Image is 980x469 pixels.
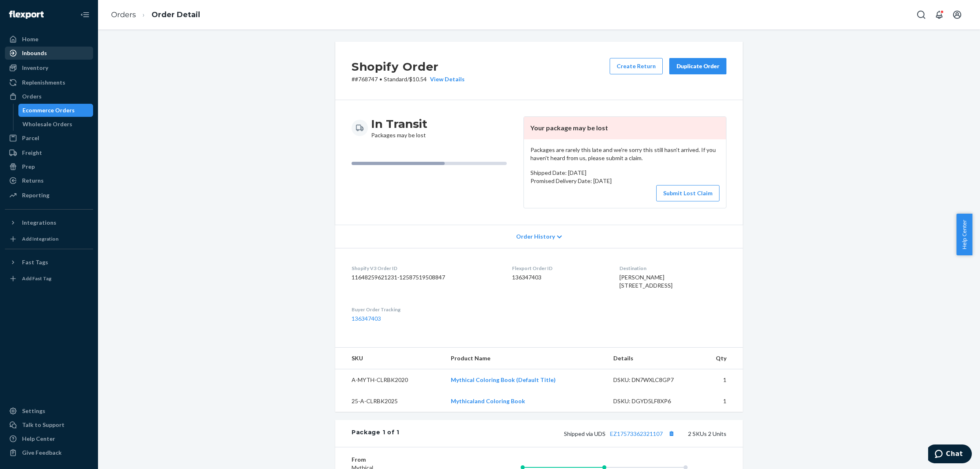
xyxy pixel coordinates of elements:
a: Orders [5,90,93,103]
div: DSKU: DGYD5LF8XP6 [613,397,690,405]
h2: Shopify Order [352,58,465,75]
dd: 11648259621231-12587519508847 [352,273,499,281]
th: Qty [697,348,743,369]
span: Shipped via UDS [564,430,677,437]
span: Order History [516,232,555,241]
th: Product Name [444,348,607,369]
div: Ecommerce Orders [22,106,75,114]
p: Promised Delivery Date: [DATE] [530,177,719,185]
button: Open Search Box [913,7,929,23]
p: Shipped Date: [DATE] [530,169,719,177]
div: Settings [22,407,45,415]
img: Flexport logo [9,11,44,19]
div: Returns [22,176,44,185]
td: A-MYTH-CLRBK2020 [335,369,444,391]
a: Wholesale Orders [18,118,94,131]
div: Duplicate Order [676,62,719,70]
div: 2 SKUs 2 Units [399,428,726,439]
header: Your package may be lost [524,117,726,139]
div: Fast Tags [22,258,48,266]
dt: Shopify V3 Order ID [352,265,499,272]
div: Freight [22,149,42,157]
dt: Destination [619,265,726,272]
div: Parcel [22,134,39,142]
div: Orders [22,92,42,100]
p: # #768747 / $10.54 [352,75,465,83]
button: Talk to Support [5,418,93,431]
span: [PERSON_NAME] [STREET_ADDRESS] [619,274,673,289]
a: Parcel [5,132,93,145]
a: Inventory [5,61,93,74]
a: Replenishments [5,76,93,89]
td: 1 [697,369,743,391]
a: Home [5,33,93,46]
th: Details [607,348,697,369]
a: Returns [5,174,93,187]
a: Add Integration [5,232,93,246]
div: Packages may be lost [371,116,428,139]
button: Help Center [956,214,972,255]
div: Inbounds [22,49,47,57]
a: Freight [5,146,93,159]
ol: breadcrumbs [105,3,207,27]
div: Prep [22,163,35,171]
button: Close Navigation [77,7,93,23]
button: Duplicate Order [669,58,726,74]
h3: In Transit [371,116,428,131]
dt: Buyer Order Tracking [352,306,499,313]
dd: 136347403 [512,273,606,281]
div: Integrations [22,219,56,227]
iframe: To enrich screen reader interactions, please activate Accessibility in Grammarly extension settings [928,444,972,465]
th: SKU [335,348,444,369]
button: Open account menu [949,7,965,23]
td: 25-A-CLRBK2025 [335,391,444,412]
a: Ecommerce Orders [18,104,94,117]
a: Settings [5,404,93,418]
a: Help Center [5,432,93,445]
a: 136347403 [352,315,381,322]
button: Fast Tags [5,256,93,269]
a: Reporting [5,189,93,202]
div: Inventory [22,64,48,72]
a: Mythical Coloring Book (Default Title) [451,376,556,383]
div: Home [22,35,38,43]
a: Add Fast Tag [5,272,93,285]
a: Orders [111,10,136,19]
a: Prep [5,160,93,173]
div: Add Fast Tag [22,275,51,282]
button: Create Return [610,58,663,74]
div: DSKU: DN7WXLC8GP7 [613,376,690,384]
div: Wholesale Orders [22,120,72,128]
span: Standard [384,76,407,83]
button: Open notifications [931,7,947,23]
span: • [379,76,382,83]
button: View Details [427,75,465,83]
dt: Flexport Order ID [512,265,606,272]
button: Copy tracking number [666,428,677,439]
a: Order Detail [151,10,200,19]
td: 1 [697,391,743,412]
div: Reporting [22,191,49,199]
div: Talk to Support [22,421,65,429]
dt: From [352,456,449,464]
a: Inbounds [5,47,93,60]
button: Submit Lost Claim [656,185,719,201]
p: Packages are rarely this late and we're sorry this still hasn't arrived. If you haven't heard fro... [530,146,719,162]
a: EZ17573362321107 [610,430,663,437]
div: Add Integration [22,235,58,242]
a: Mythicaland Coloring Book [451,398,525,404]
div: Replenishments [22,78,65,87]
div: Package 1 of 1 [352,428,399,439]
button: Give Feedback [5,446,93,459]
button: Integrations [5,216,93,229]
div: Help Center [22,435,55,443]
div: Give Feedback [22,449,62,457]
